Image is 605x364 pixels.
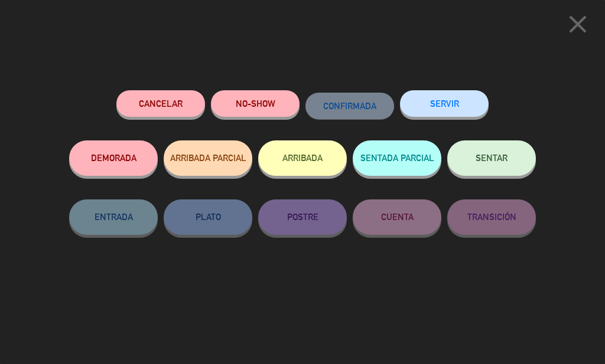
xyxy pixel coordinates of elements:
button: close [560,9,596,44]
button: PLATO [164,199,252,235]
button: ENTRADA [69,199,158,235]
span: SENTAR [476,153,508,163]
button: CUENTA [353,199,441,235]
span: CONFIRMADA [323,101,376,111]
button: DEMORADA [69,140,158,176]
button: TRANSICIÓN [447,199,536,235]
button: POSTRE [258,199,347,235]
span: ARRIBADA PARCIAL [170,153,246,163]
button: NO-SHOW [211,90,300,117]
button: SERVIR [400,90,489,117]
button: ARRIBADA [258,140,347,176]
button: SENTADA PARCIAL [353,140,441,176]
button: ARRIBADA PARCIAL [164,140,252,176]
i: close [563,9,593,39]
button: CONFIRMADA [305,93,394,119]
button: SENTAR [447,140,536,176]
button: Cancelar [116,90,205,117]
